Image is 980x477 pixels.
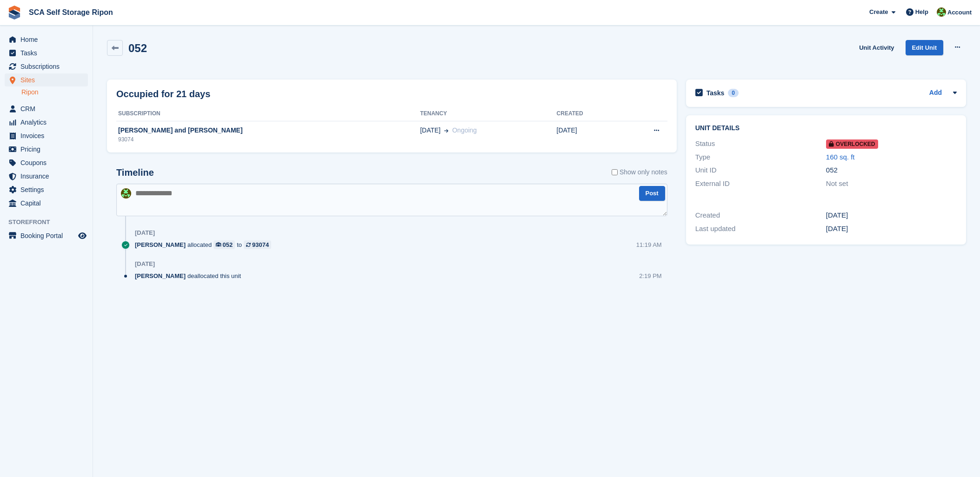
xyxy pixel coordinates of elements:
div: 052 [223,240,233,249]
a: menu [5,73,88,86]
span: CRM [20,102,76,115]
span: Coupons [20,156,76,169]
span: Pricing [20,143,76,156]
span: [PERSON_NAME] [135,240,186,249]
span: Storefront [8,218,93,227]
h2: Timeline [116,167,154,178]
span: Subscriptions [20,60,76,73]
a: 93074 [244,240,271,249]
a: Unit Activity [855,40,898,55]
span: [PERSON_NAME] [135,272,186,280]
div: Last updated [695,224,826,234]
a: menu [5,183,88,196]
div: 93074 [252,240,269,249]
span: Home [20,33,76,46]
button: Post [639,186,665,201]
label: Show only notes [612,167,667,177]
span: Settings [20,183,76,196]
div: External ID [695,179,826,189]
span: Booking Portal [20,229,76,242]
img: Kelly Neesham [121,188,131,199]
div: 93074 [116,135,420,144]
a: Add [929,88,942,99]
a: 052 [213,240,235,249]
a: menu [5,197,88,210]
a: menu [5,129,88,142]
a: 160 sq. ft [826,153,855,161]
span: Tasks [20,46,76,60]
div: [DATE] [826,210,957,221]
a: menu [5,143,88,156]
th: Subscription [116,106,420,121]
div: 0 [728,89,739,97]
h2: 052 [128,42,147,54]
span: [DATE] [420,126,440,135]
a: menu [5,33,88,46]
div: [DATE] [826,224,957,234]
th: Created [557,106,620,121]
span: Insurance [20,170,76,183]
span: Capital [20,197,76,210]
div: Type [695,152,826,163]
img: stora-icon-8386f47178a22dfd0bd8f6a31ec36ba5ce8667c1dd55bd0f319d3a0aa187defe.svg [7,6,21,20]
div: [DATE] [135,260,155,268]
td: [DATE] [557,121,620,149]
div: 052 [826,165,957,176]
a: menu [5,102,88,115]
a: SCA Self Storage Ripon [25,5,117,20]
div: [PERSON_NAME] and [PERSON_NAME] [116,126,420,135]
div: Status [695,139,826,149]
span: Create [869,7,888,17]
h2: Occupied for 21 days [116,87,210,101]
div: Unit ID [695,165,826,176]
div: deallocated this unit [135,272,246,280]
span: Sites [20,73,76,86]
a: Edit Unit [906,40,943,55]
a: menu [5,229,88,242]
div: allocated to [135,240,276,249]
div: [DATE] [135,229,155,237]
img: Kelly Neesham [937,7,946,17]
a: Ripon [21,88,88,97]
a: menu [5,60,88,73]
div: Created [695,210,826,221]
div: 2:19 PM [639,272,661,280]
h2: Unit details [695,125,957,132]
a: Preview store [77,230,88,241]
a: menu [5,46,88,60]
th: Tenancy [420,106,556,121]
div: 11:19 AM [636,240,662,249]
a: menu [5,156,88,169]
a: menu [5,116,88,129]
span: Help [915,7,928,17]
input: Show only notes [612,167,618,177]
a: menu [5,170,88,183]
span: Analytics [20,116,76,129]
div: Not set [826,179,957,189]
span: Invoices [20,129,76,142]
span: Account [947,8,972,17]
h2: Tasks [707,89,725,97]
span: Overlocked [826,139,878,149]
span: Ongoing [452,126,477,134]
